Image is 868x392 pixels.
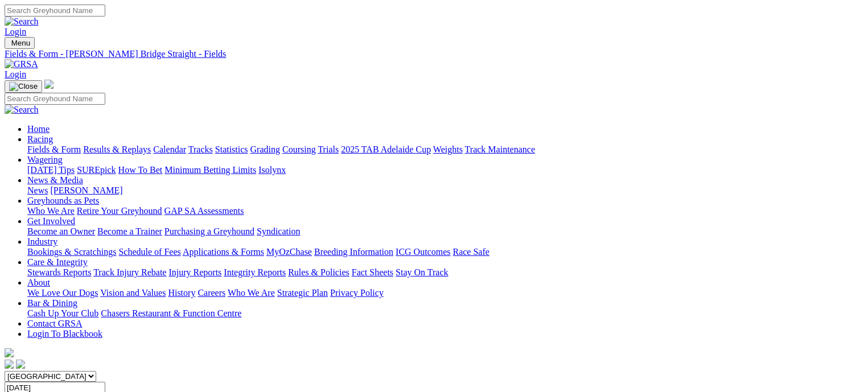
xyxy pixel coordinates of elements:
[5,5,105,16] input: Search
[164,165,256,175] a: Minimum Betting Limits
[465,145,535,154] a: Track Maintenance
[9,82,38,91] img: Close
[27,288,863,298] div: About
[168,267,221,277] a: Injury Reports
[27,267,91,277] a: Stewards Reports
[27,134,53,144] a: Racing
[77,165,116,175] a: SUREpick
[27,237,57,246] a: Industry
[16,360,25,369] img: twitter.svg
[164,226,254,236] a: Purchasing a Greyhound
[118,247,180,257] a: Schedule of Fees
[27,308,863,319] div: Bar & Dining
[282,145,316,154] a: Coursing
[101,308,241,318] a: Chasers Restaurant & Function Centre
[198,288,225,298] a: Careers
[27,185,863,196] div: News & Media
[168,288,195,298] a: History
[5,93,105,105] input: Search
[27,185,48,195] a: News
[396,247,450,257] a: ICG Outcomes
[341,145,431,154] a: 2025 TAB Adelaide Cup
[5,69,26,79] a: Login
[27,247,863,257] div: Industry
[5,348,14,357] img: logo-grsa-white.png
[11,39,30,47] span: Menu
[27,308,98,318] a: Cash Up Your Club
[27,196,99,205] a: Greyhounds as Pets
[27,175,83,185] a: News & Media
[5,27,26,36] a: Login
[27,165,75,175] a: [DATE] Tips
[288,267,349,277] a: Rules & Policies
[257,226,300,236] a: Syndication
[83,145,151,154] a: Results & Replays
[5,59,38,69] img: GRSA
[215,145,248,154] a: Statistics
[100,288,166,298] a: Vision and Values
[5,37,35,49] button: Toggle navigation
[27,247,116,257] a: Bookings & Scratchings
[433,145,463,154] a: Weights
[77,206,162,216] a: Retire Your Greyhound
[250,145,280,154] a: Grading
[27,288,98,298] a: We Love Our Dogs
[188,145,213,154] a: Tracks
[277,288,328,298] a: Strategic Plan
[27,226,863,237] div: Get Involved
[44,80,54,89] img: logo-grsa-white.png
[258,165,286,175] a: Isolynx
[27,226,95,236] a: Become an Owner
[5,105,39,115] img: Search
[27,165,863,175] div: Wagering
[330,288,384,298] a: Privacy Policy
[27,319,82,328] a: Contact GRSA
[27,206,863,216] div: Greyhounds as Pets
[164,206,244,216] a: GAP SA Assessments
[27,257,88,267] a: Care & Integrity
[352,267,393,277] a: Fact Sheets
[27,298,77,308] a: Bar & Dining
[5,16,39,27] img: Search
[27,216,75,226] a: Get Involved
[5,80,42,93] button: Toggle navigation
[452,247,489,257] a: Race Safe
[27,145,81,154] a: Fields & Form
[97,226,162,236] a: Become a Trainer
[27,329,102,339] a: Login To Blackbook
[27,145,863,155] div: Racing
[224,267,286,277] a: Integrity Reports
[318,145,339,154] a: Trials
[27,206,75,216] a: Who We Are
[266,247,312,257] a: MyOzChase
[314,247,393,257] a: Breeding Information
[118,165,163,175] a: How To Bet
[27,278,50,287] a: About
[5,360,14,369] img: facebook.svg
[5,49,863,59] a: Fields & Form - [PERSON_NAME] Bridge Straight - Fields
[27,267,863,278] div: Care & Integrity
[228,288,275,298] a: Who We Are
[27,155,63,164] a: Wagering
[93,267,166,277] a: Track Injury Rebate
[396,267,448,277] a: Stay On Track
[153,145,186,154] a: Calendar
[50,185,122,195] a: [PERSON_NAME]
[183,247,264,257] a: Applications & Forms
[27,124,50,134] a: Home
